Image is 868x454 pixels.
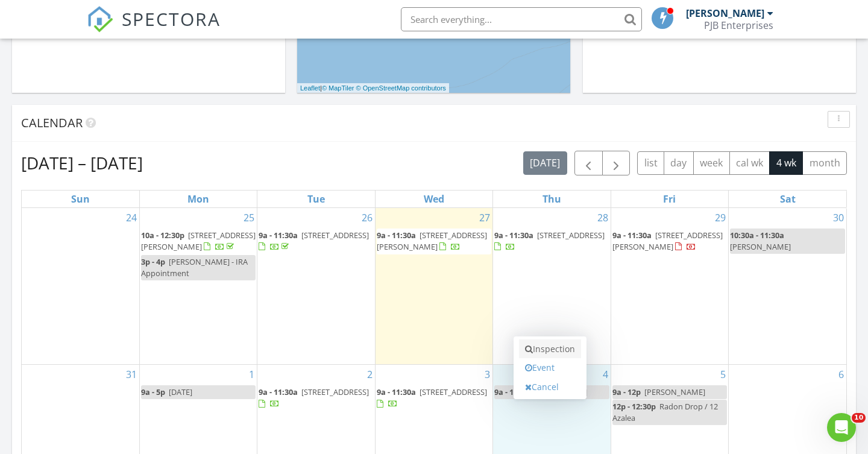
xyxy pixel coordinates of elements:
[421,191,447,207] a: Wednesday
[686,7,764,19] div: [PERSON_NAME]
[537,230,605,241] span: [STREET_ADDRESS]
[574,151,603,175] button: Previous
[87,16,221,42] a: SPECTORA
[377,386,416,397] span: 9a - 11:30a
[365,365,375,384] a: Go to September 2, 2025
[122,6,221,31] span: SPECTORA
[259,229,373,254] a: 9a - 11:30a [STREET_ADDRESS]
[259,230,298,241] span: 9a - 11:30a
[305,191,327,207] a: Tuesday
[377,230,487,252] a: 9a - 11:30a [STREET_ADDRESS][PERSON_NAME]
[494,229,609,254] a: 9a - 11:30a [STREET_ADDRESS]
[612,230,652,241] span: 9a - 11:30a
[141,230,256,252] span: [STREET_ADDRESS][PERSON_NAME]
[259,386,298,397] span: 9a - 11:30a
[377,230,416,241] span: 9a - 11:30a
[22,208,139,365] td: Go to August 24, 2025
[482,365,492,384] a: Go to September 3, 2025
[611,208,728,365] td: Go to August 29, 2025
[494,230,605,252] a: 9a - 11:30a [STREET_ADDRESS]
[612,386,641,397] span: 9a - 12p
[612,229,727,254] a: 9a - 11:30a [STREET_ADDRESS][PERSON_NAME]
[87,6,113,33] img: The Best Home Inspection Software - Spectora
[612,230,723,252] a: 9a - 11:30a [STREET_ADDRESS][PERSON_NAME]
[836,365,846,384] a: Go to September 6, 2025
[377,230,487,252] span: [STREET_ADDRESS][PERSON_NAME]
[595,208,611,227] a: Go to August 28, 2025
[322,84,354,92] a: © MapTiler
[241,208,257,227] a: Go to August 25, 2025
[185,191,212,207] a: Monday
[259,386,369,409] a: 9a - 11:30a [STREET_ADDRESS]
[247,365,257,384] a: Go to September 1, 2025
[141,230,256,252] a: 10a - 12:30p [STREET_ADDRESS][PERSON_NAME]
[21,151,143,175] h2: [DATE] – [DATE]
[139,208,257,365] td: Go to August 25, 2025
[375,208,492,365] td: Go to August 27, 2025
[300,84,320,92] a: Leaflet
[257,208,375,365] td: Go to August 26, 2025
[778,191,798,207] a: Saturday
[602,151,631,175] button: Next
[519,339,581,359] a: Inspection
[141,386,165,397] span: 9a - 5p
[141,256,248,279] span: [PERSON_NAME] - IRA Appointment
[519,377,581,397] a: Cancel
[477,208,492,227] a: Go to August 27, 2025
[359,208,375,227] a: Go to August 26, 2025
[21,115,83,131] span: Calendar
[704,19,773,31] div: PJB Enterprises
[729,208,846,365] td: Go to August 30, 2025
[124,208,139,227] a: Go to August 24, 2025
[356,84,446,92] a: © OpenStreetMap contributors
[69,191,92,207] a: Sunday
[494,230,533,241] span: 9a - 11:30a
[644,386,705,397] span: [PERSON_NAME]
[377,229,491,254] a: 9a - 11:30a [STREET_ADDRESS][PERSON_NAME]
[523,151,567,175] button: [DATE]
[664,151,694,175] button: day
[259,385,373,411] a: 9a - 11:30a [STREET_ADDRESS]
[401,7,642,31] input: Search everything...
[637,151,664,175] button: list
[540,191,564,207] a: Thursday
[661,191,678,207] a: Friday
[259,230,369,252] a: 9a - 11:30a [STREET_ADDRESS]
[519,358,581,377] a: Event
[297,83,449,93] div: |
[729,151,770,175] button: cal wk
[769,151,803,175] button: 4 wk
[718,365,728,384] a: Go to September 5, 2025
[612,401,656,412] span: 12p - 12:30p
[494,386,523,397] span: 9a - 12p
[802,151,847,175] button: month
[730,230,784,241] span: 10:30a - 11:30a
[612,401,718,423] span: Radon Drop / 12 Azalea
[124,365,139,384] a: Go to August 31, 2025
[493,208,611,365] td: Go to August 28, 2025
[141,230,184,241] span: 10a - 12:30p
[377,385,491,411] a: 9a - 11:30a [STREET_ADDRESS]
[301,230,369,241] span: [STREET_ADDRESS]
[712,208,728,227] a: Go to August 29, 2025
[831,208,846,227] a: Go to August 30, 2025
[827,413,856,442] iframe: Intercom live chat
[141,256,165,267] span: 3p - 4p
[600,365,611,384] a: Go to September 4, 2025
[612,230,723,252] span: [STREET_ADDRESS][PERSON_NAME]
[693,151,730,175] button: week
[420,386,487,397] span: [STREET_ADDRESS]
[141,229,256,254] a: 10a - 12:30p [STREET_ADDRESS][PERSON_NAME]
[730,241,791,252] span: [PERSON_NAME]
[852,413,866,423] span: 10
[301,386,369,397] span: [STREET_ADDRESS]
[377,386,487,409] a: 9a - 11:30a [STREET_ADDRESS]
[169,386,192,397] span: [DATE]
